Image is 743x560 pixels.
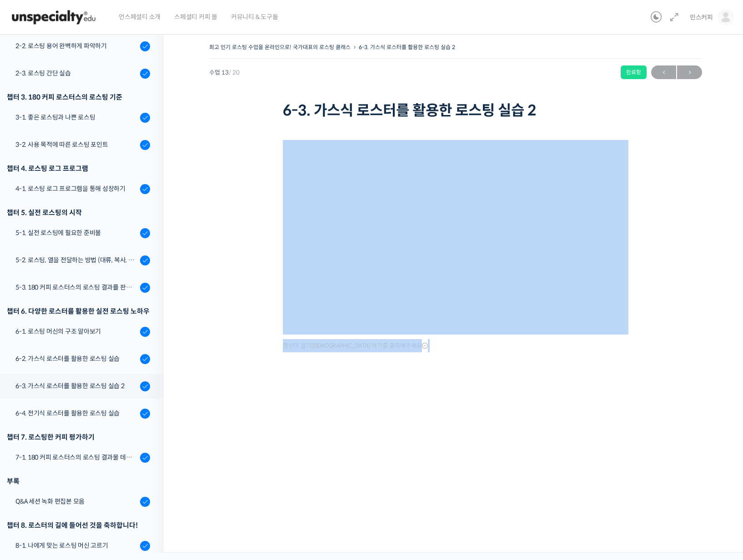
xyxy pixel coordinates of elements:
[15,496,137,506] div: Q&A 세션 녹화 편집본 모음
[209,44,351,50] a: 최고 인기 로스팅 수업을 온라인으로! 국가대표의 로스팅 클래스
[60,288,117,311] a: 대화
[209,70,240,75] span: 수업 13
[7,91,150,103] div: 챕터 3. 180 커피 로스터스의 로스팅 기준
[7,431,150,443] div: 챕터 7. 로스팅한 커피 평가하기
[7,519,150,531] div: 챕터 8. 로스터의 길에 들어선 것을 축하합니다!
[7,305,150,317] div: 챕터 6. 다양한 로스터를 활용한 실전 로스팅 노하우
[15,228,137,238] div: 5-1. 실전 로스팅에 필요한 준비물
[15,140,137,150] div: 3-2. 사용 목적에 따른 로스팅 포인트
[7,162,150,175] div: 챕터 4. 로스팅 로그 프로그램
[677,65,702,79] a: 다음→
[83,302,94,310] span: 대화
[621,65,647,79] div: 완료함
[15,68,137,78] div: 2-3. 로스팅 간단 실습
[15,381,137,391] div: 6-3. 가스식 로스터를 활용한 로스팅 실습 2
[15,184,137,194] div: 4-1. 로스팅 로그 프로그램을 통해 성장하기
[15,41,137,51] div: 2-2. 로스팅 용어 완벽하게 파악하기
[229,69,240,76] span: / 20
[15,452,137,462] div: 7-1. 180 커피 로스터스의 로스팅 결과물 테스트 노하우
[3,288,60,311] a: 홈
[117,288,175,311] a: 설정
[15,408,137,418] div: 6-4. 전기식 로스터를 활용한 로스팅 실습
[283,342,428,350] span: 영상이 끊기[DEMOGRAPHIC_DATA] 여기를 클릭해주세요
[15,112,137,122] div: 3-1. 좋은 로스팅과 나쁜 로스팅
[15,540,137,550] div: 8-1. 나에게 맞는 로스팅 머신 고르기
[651,65,676,79] a: ←이전
[15,282,137,292] div: 5-3. 180 커피 로스터스의 로스팅 결과를 판단하는 노하우
[7,206,150,219] div: 챕터 5. 실전 로스팅의 시작
[15,255,137,265] div: 5-2. 로스팅, 열을 전달하는 방법 (대류, 복사, 전도)
[15,354,137,364] div: 6-2. 가스식 로스터를 활용한 로스팅 실습
[15,326,137,336] div: 6-1. 로스팅 머신의 구조 알아보기
[29,302,34,309] span: 홈
[7,475,150,487] div: 부록
[690,13,713,21] span: 민스커피
[359,44,455,50] a: 6-3. 가스식 로스터를 활용한 로스팅 실습 2
[141,302,151,309] span: 설정
[677,66,702,79] span: →
[283,102,628,119] h1: 6-3. 가스식 로스터를 활용한 로스팅 실습 2
[651,66,676,79] span: ←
